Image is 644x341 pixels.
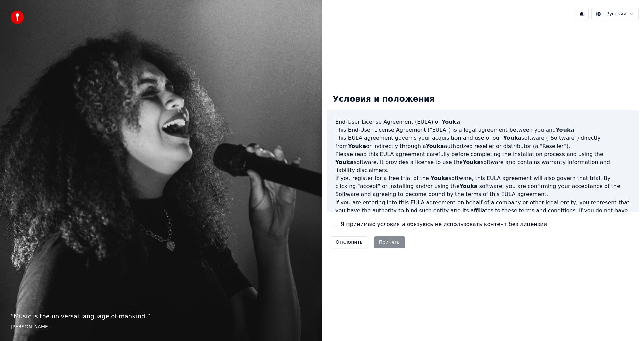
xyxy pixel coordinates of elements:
[348,143,366,149] span: Youka
[442,119,460,125] span: Youka
[335,159,354,165] span: Youka
[335,118,631,126] h3: End-User License Agreement (EULA) of
[11,311,311,321] p: “ Music is the universal language of mankind. ”
[426,143,444,149] span: Youka
[327,89,440,110] div: Условия и положения
[335,150,631,174] p: Please read this EULA agreement carefully before completing the installation process and using th...
[335,134,631,150] p: This EULA agreement governs your acquisition and use of our software ("Software") directly from o...
[11,11,24,24] img: youka
[460,183,478,189] span: Youka
[335,126,631,134] p: This End-User License Agreement ("EULA") is a legal agreement between you and
[330,236,368,248] button: Отклонить
[11,324,311,330] footer: [PERSON_NAME]
[556,127,574,133] span: Youka
[463,159,481,165] span: Youka
[503,135,521,141] span: Youka
[341,220,547,228] label: Я принимаю условия и обязуюсь не использовать контент без лицензии
[431,175,449,181] span: Youka
[335,198,631,231] p: If you are entering into this EULA agreement on behalf of a company or other legal entity, you re...
[335,174,631,198] p: If you register for a free trial of the software, this EULA agreement will also govern that trial...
